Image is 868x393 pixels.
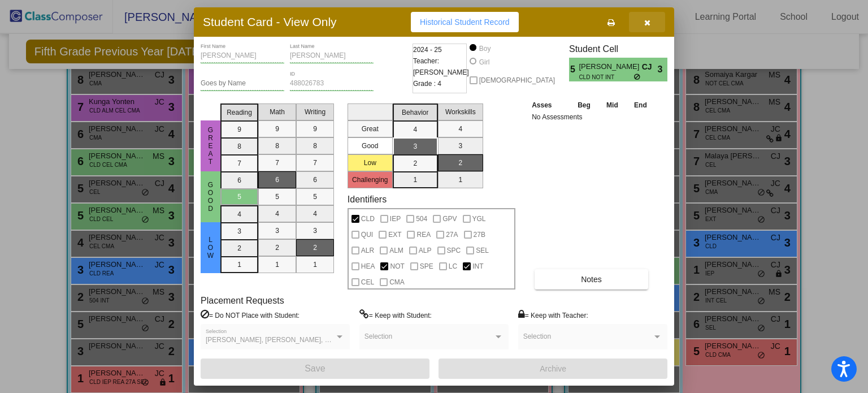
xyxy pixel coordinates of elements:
[529,99,570,111] th: Asses
[305,364,325,373] span: Save
[439,359,667,379] button: Archive
[658,63,667,76] span: 3
[420,18,510,27] span: Historical Student Record
[390,212,401,226] span: IEP
[361,260,375,273] span: HEA
[474,228,485,241] span: 27B
[389,244,403,257] span: ALM
[535,269,648,290] button: Notes
[411,12,519,32] button: Historical Student Record
[569,63,579,76] span: 5
[203,15,337,29] h3: Student Card - View Only
[570,99,599,111] th: Beg
[642,61,658,73] span: CJ
[581,275,602,284] span: Notes
[361,228,373,241] span: QUI
[569,44,667,54] h3: Student Cell
[479,57,490,67] div: Girl
[201,80,284,88] input: goes by name
[472,260,483,273] span: INT
[449,260,457,273] span: LC
[579,61,641,73] span: [PERSON_NAME]
[529,111,655,123] td: No Assessments
[479,74,555,87] span: [DEMOGRAPHIC_DATA]
[447,244,461,257] span: SPC
[540,364,566,373] span: Archive
[626,99,656,111] th: End
[416,212,427,226] span: 504
[361,244,374,257] span: ALR
[388,228,401,241] span: EXT
[348,194,387,205] label: Identifiers
[413,55,469,78] span: Teacher: [PERSON_NAME]
[201,309,300,321] label: = Do NOT Place with Student:
[206,181,216,213] span: Good
[446,228,458,241] span: 27A
[361,212,375,226] span: CLD
[518,309,588,321] label: = Keep with Teacher:
[361,275,374,289] span: CEL
[442,212,457,226] span: GPV
[201,295,284,306] label: Placement Requests
[206,336,380,344] span: [PERSON_NAME], [PERSON_NAME], Mehtabveer Sidhu
[579,73,633,81] span: CLD NOT INT
[479,44,491,54] div: Boy
[413,44,442,55] span: 2024 - 25
[290,80,374,88] input: Enter ID
[389,275,405,289] span: CMA
[390,260,404,273] span: NOT
[598,99,626,111] th: Mid
[472,212,486,226] span: YGL
[201,359,429,379] button: Save
[476,244,489,257] span: SEL
[413,78,441,89] span: Grade : 4
[206,126,216,166] span: Great
[419,244,432,257] span: ALP
[206,236,216,260] span: Low
[416,228,431,241] span: REA
[420,260,433,273] span: SPE
[359,309,432,321] label: = Keep with Student:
